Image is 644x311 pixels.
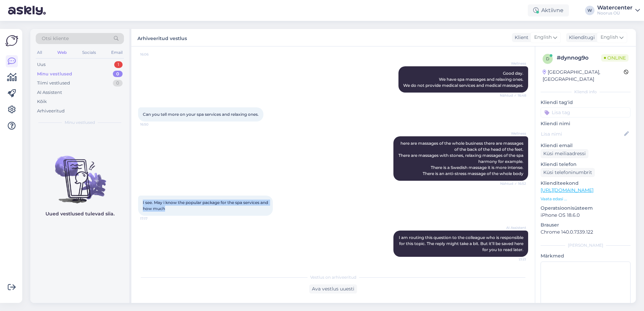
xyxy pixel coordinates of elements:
[501,131,526,136] span: Wellness
[541,196,631,202] p: Vaata edasi ...
[37,71,72,77] div: Minu vestlused
[140,216,165,221] span: 17:17
[597,5,640,16] a: WatercenterNoorus OÜ
[541,107,631,117] input: Lisa tag
[541,212,631,219] p: iPhone OS 18.6.0
[56,48,68,57] div: Web
[65,119,95,126] span: Minu vestlused
[30,144,129,204] img: No chats
[5,34,18,47] img: Askly Logo
[37,98,47,105] div: Kõik
[541,252,631,260] p: Märkmed
[113,71,123,77] div: 0
[541,242,631,248] div: [PERSON_NAME]
[528,4,569,16] div: Aktiivne
[81,48,97,57] div: Socials
[541,99,631,106] p: Kliendi tag'id
[403,71,523,88] span: Good day. We have spa massages and relaxing ones. We do not provide medical services and medical ...
[541,161,631,168] p: Kliendi telefon
[541,89,631,95] div: Kliendi info
[541,180,631,187] p: Klienditeekond
[140,122,165,127] span: 16:50
[37,61,45,68] div: Uus
[541,168,595,177] div: Küsi telefoninumbrit
[37,80,70,87] div: Tiimi vestlused
[110,48,124,57] div: Email
[140,52,165,57] span: 16:06
[543,69,624,83] div: [GEOGRAPHIC_DATA], [GEOGRAPHIC_DATA]
[37,108,65,114] div: Arhiveeritud
[541,130,623,138] input: Lisa nimi
[310,274,356,280] span: Vestlus on arhiveeritud
[398,141,524,176] span: here are massages of the whole business there are massages of the back of the head of the feet. T...
[541,142,631,149] p: Kliendi email
[541,221,631,229] p: Brauser
[585,6,594,15] div: W
[399,235,524,252] span: I am routing this question to the colleague who is responsible for this topic. The reply might ta...
[541,205,631,212] p: Operatsioonisüsteem
[45,210,115,217] p: Uued vestlused tulevad siia.
[501,61,526,66] span: Wellness
[137,33,187,42] label: Arhiveeritud vestlus
[541,229,631,236] p: Chrome 140.0.7339.122
[500,93,526,98] span: Nähtud ✓ 16:48
[597,5,633,10] div: Watercenter
[557,54,601,62] div: # dynnog9o
[36,48,43,57] div: All
[566,34,595,41] div: Klienditugi
[113,80,123,87] div: 0
[501,225,526,230] span: AI Assistent
[114,61,123,68] div: 1
[512,34,528,41] div: Klient
[500,181,526,186] span: Nähtud ✓ 16:52
[534,34,552,41] span: English
[546,56,549,61] span: d
[541,120,631,127] p: Kliendi nimi
[601,34,618,41] span: English
[541,149,588,158] div: Küsi meiliaadressi
[42,35,69,42] span: Otsi kliente
[37,89,62,96] div: AI Assistent
[143,112,259,117] span: Can you tell more on your spa services and relaxing ones.
[309,284,357,293] div: Ava vestlus uuesti
[601,54,629,62] span: Online
[501,257,526,262] span: 17:17
[597,10,633,16] div: Noorus OÜ
[541,187,593,193] a: [URL][DOMAIN_NAME]
[143,200,269,211] span: I see. May i know the popular package for the spa services and how much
